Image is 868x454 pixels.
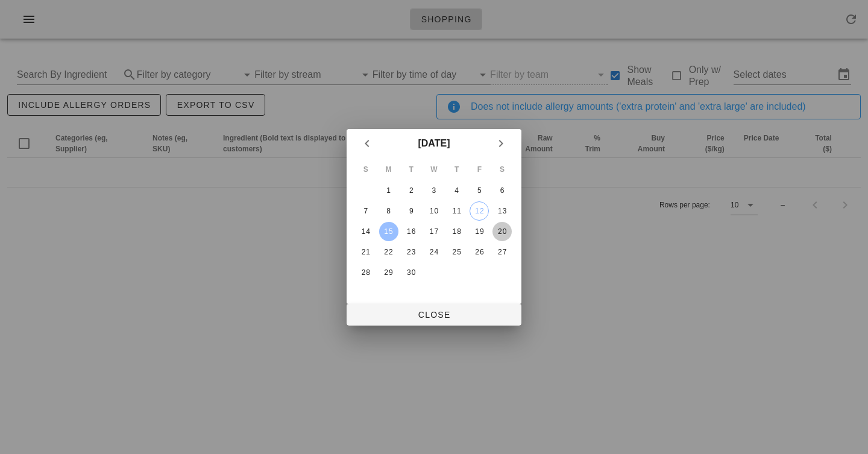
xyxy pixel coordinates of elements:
[447,242,467,262] button: 25
[356,268,376,277] div: 28
[379,201,398,221] button: 8
[492,207,512,215] div: 13
[379,186,398,195] div: 1
[447,201,467,221] button: 11
[447,207,467,215] div: 11
[356,310,512,320] span: Close
[470,227,489,236] div: 19
[401,268,421,277] div: 30
[470,242,489,262] button: 26
[379,227,398,236] div: 15
[470,186,489,195] div: 5
[492,201,512,221] button: 13
[469,159,491,180] th: F
[379,222,398,241] button: 15
[379,248,398,256] div: 22
[447,248,467,256] div: 25
[401,248,421,256] div: 23
[401,181,421,200] button: 2
[492,181,512,200] button: 6
[347,304,521,326] button: Close
[492,222,512,241] button: 20
[490,133,512,154] button: Next month
[400,159,422,180] th: T
[356,248,376,256] div: 21
[356,201,376,221] button: 7
[423,159,445,180] th: W
[424,242,444,262] button: 24
[356,222,376,241] button: 14
[401,263,421,282] button: 30
[356,263,376,282] button: 28
[378,159,400,180] th: M
[447,227,467,236] div: 18
[356,227,376,236] div: 14
[492,227,512,236] div: 20
[379,268,398,277] div: 29
[424,248,444,256] div: 24
[356,207,376,215] div: 7
[470,181,489,200] button: 5
[356,133,378,154] button: Previous month
[447,222,467,241] button: 18
[401,242,421,262] button: 23
[379,263,398,282] button: 29
[424,227,444,236] div: 17
[424,222,444,241] button: 17
[379,242,398,262] button: 22
[413,131,454,156] button: [DATE]
[401,201,421,221] button: 9
[401,227,421,236] div: 16
[447,181,467,200] button: 4
[491,159,513,180] th: S
[492,242,512,262] button: 27
[492,186,512,195] div: 6
[492,248,512,256] div: 27
[401,207,421,215] div: 9
[356,242,376,262] button: 21
[424,186,444,195] div: 3
[470,201,489,221] button: 12
[379,181,398,200] button: 1
[424,207,444,215] div: 10
[470,248,489,256] div: 26
[401,222,421,241] button: 16
[401,186,421,195] div: 2
[379,207,398,215] div: 8
[447,186,467,195] div: 4
[424,201,444,221] button: 10
[446,159,468,180] th: T
[470,222,489,241] button: 19
[355,159,377,180] th: S
[424,181,444,200] button: 3
[470,207,488,215] div: 12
